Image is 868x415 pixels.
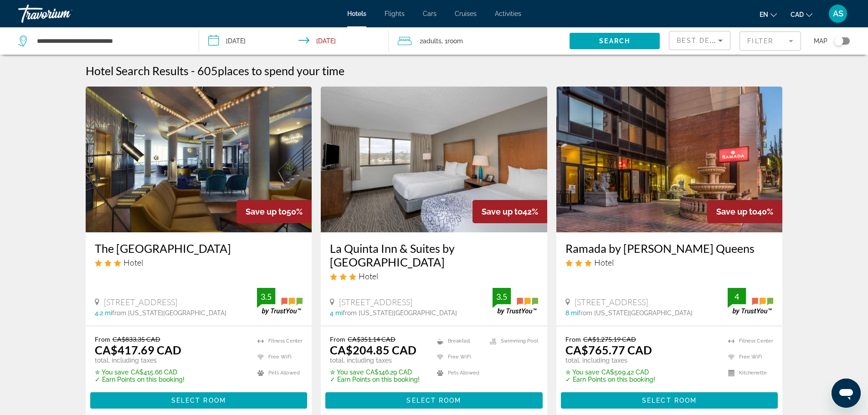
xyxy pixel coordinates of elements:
p: ✓ Earn Points on this booking! [565,376,655,383]
span: CAD [791,11,804,18]
h2: 605 [197,64,344,77]
li: Breakfast [432,335,485,347]
ins: CA$417.69 CAD [95,343,181,357]
span: From [95,335,110,343]
div: 40% [707,200,782,223]
span: [STREET_ADDRESS] [339,297,412,307]
span: Search [599,37,630,45]
span: Best Deals [677,37,724,44]
span: Select Room [171,397,226,404]
del: CA$351.14 CAD [348,335,395,343]
p: total, including taxes [95,357,185,364]
a: Cars [423,10,437,17]
a: Select Room [325,395,543,405]
button: Select Room [325,392,543,409]
iframe: Button to launch messaging window [832,379,861,408]
li: Free WiFi [432,351,485,363]
li: Pets Allowed [432,367,485,379]
span: Hotel [123,257,143,267]
button: Select Room [561,392,778,409]
span: en [760,11,768,18]
span: 4 mi [330,309,343,317]
button: Filter [740,31,801,51]
a: Cruises [455,10,477,17]
img: trustyou-badge.svg [493,288,538,315]
div: 3 star Hotel [95,257,303,267]
p: CA$415.66 CAD [95,369,185,376]
img: Hotel image [556,87,783,232]
span: ✮ You save [330,369,364,376]
div: 50% [236,200,312,223]
a: Hotels [347,10,366,17]
div: 3.5 [493,291,511,302]
span: , 1 [442,35,463,47]
li: Fitness Center [724,335,773,347]
span: AS [833,9,843,18]
span: Save up to [246,207,287,216]
p: total, including taxes [565,357,655,364]
ins: CA$765.77 CAD [565,343,652,357]
span: 4.2 mi [95,309,112,317]
button: Select Room [90,392,308,409]
ins: CA$204.85 CAD [330,343,416,357]
a: Select Room [90,395,308,405]
span: Hotel [359,271,378,281]
button: Travelers: 2 adults, 0 children [389,27,570,55]
span: - [191,64,195,77]
span: Save up to [482,207,523,216]
img: trustyou-badge.svg [728,288,773,315]
li: Free WiFi [253,351,303,363]
div: 3 star Hotel [330,271,538,281]
button: Toggle map [827,37,850,45]
p: ✓ Earn Points on this booking! [95,376,185,383]
span: Save up to [716,207,757,216]
a: Travorium [18,2,109,26]
a: Ramada by [PERSON_NAME] Queens [565,241,774,255]
a: Select Room [561,395,778,405]
button: Change currency [791,8,812,21]
mat-select: Sort by [677,35,723,46]
span: [STREET_ADDRESS] [575,297,648,307]
span: From [330,335,345,343]
li: Pets Allowed [253,367,303,379]
span: Room [447,37,463,45]
span: [STREET_ADDRESS] [104,297,177,307]
p: CA$509.42 CAD [565,369,655,376]
span: places to spend your time [218,64,344,77]
p: CA$146.29 CAD [330,369,420,376]
img: trustyou-badge.svg [257,288,303,315]
a: The [GEOGRAPHIC_DATA] [95,241,303,255]
img: Hotel image [86,87,312,232]
a: Flights [385,10,405,17]
span: Select Room [642,397,697,404]
h1: Hotel Search Results [86,64,189,77]
li: Fitness Center [253,335,303,347]
a: Activities [495,10,521,17]
p: total, including taxes [330,357,420,364]
span: ✮ You save [95,369,128,376]
span: 2 [420,35,442,47]
div: 4 [728,291,746,302]
button: Check-in date: Sep 25, 2025 Check-out date: Sep 26, 2025 [199,27,389,55]
button: Change language [760,8,777,21]
div: 3 star Hotel [565,257,774,267]
span: ✮ You save [565,369,599,376]
p: ✓ Earn Points on this booking! [330,376,420,383]
a: La Quinta Inn & Suites by [GEOGRAPHIC_DATA] [330,241,538,269]
a: Hotel image [321,87,547,232]
del: CA$1,275.19 CAD [583,335,636,343]
div: 3.5 [257,291,275,302]
span: 8 mi [565,309,578,317]
span: from [US_STATE][GEOGRAPHIC_DATA] [343,309,457,317]
span: Map [814,35,827,47]
span: Adults [423,37,442,45]
div: 42% [473,200,547,223]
